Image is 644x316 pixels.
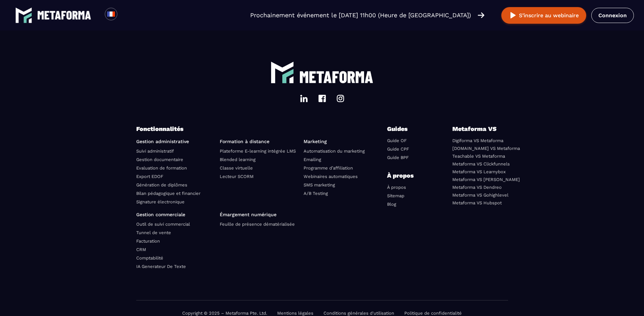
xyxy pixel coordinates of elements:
[304,149,365,154] a: Automatisation du marketing
[136,149,174,154] a: Suivi administratif
[452,185,502,190] a: Metaforma VS Dendreo
[452,169,506,174] a: Metaforma VS Learnybox
[182,311,267,316] p: Copyright © 2025 – Metaforma Pte. Ltd.
[304,182,335,187] a: SMS marketing
[452,124,508,134] p: Metaforma VS
[270,61,294,84] img: logo
[136,222,190,227] a: Outil de suivi commercial
[452,146,520,151] a: [DOMAIN_NAME] VS Metaforma
[404,311,462,316] a: Politique de confidentialité
[220,165,253,171] a: Classe virtuelle
[123,11,128,19] input: Search for option
[452,154,505,159] a: Teachable VS Metaforma
[591,8,634,23] a: Connexion
[387,171,428,180] p: À propos
[387,124,428,134] p: Guides
[136,124,387,134] p: Fonctionnalités
[336,94,344,103] img: instagram
[387,202,396,207] a: Blog
[136,239,160,244] a: Facturation
[136,199,185,204] a: Signature électronique
[250,10,471,20] p: Prochainement événement le [DATE] 11h00 (Heure de [GEOGRAPHIC_DATA])
[136,174,163,179] a: Export EDOF
[304,157,321,162] a: Emailing
[136,247,146,252] a: CRM
[387,146,409,152] a: Guide CPF
[478,12,484,19] img: arrow-right
[452,193,508,198] a: Metaforma VS Gohighlevel
[452,177,520,182] a: Metaforma VS [PERSON_NAME]
[37,11,91,20] img: logo
[136,255,163,261] a: Comptabilité
[318,94,326,103] img: facebook
[220,222,295,227] a: Feuille de présence dématérialisée
[452,138,503,143] a: Digiforma VS Metaforma
[136,139,215,144] p: Gestion administrative
[501,7,586,24] button: S’inscrire au webinaire
[304,191,328,196] a: A/B Testing
[452,161,510,166] a: Metaforma VS Clickfunnels
[277,311,313,316] a: Mentions légales
[299,71,374,83] img: logo
[107,10,115,18] img: fr
[136,182,187,187] a: Génération de diplômes
[509,11,517,20] img: play
[136,165,187,171] a: Evaluation de formation
[136,212,215,217] p: Gestion commerciale
[387,155,409,160] a: Guide BPF
[136,264,186,269] a: IA Generateur De Texte
[220,174,254,179] a: Lecteur SCORM
[220,149,296,154] a: Plateforme E-learning intégrée LMS
[304,174,358,179] a: Webinaires automatiques
[15,7,32,24] img: logo
[136,157,183,162] a: Gestion documentaire
[387,193,404,198] a: Sitemap
[220,157,256,162] a: Blended learning
[300,94,308,103] img: linkedin
[387,185,406,190] a: À propos
[220,212,299,217] p: Émargement numérique
[220,139,299,144] p: Formation à distance
[324,311,394,316] a: Conditions générales d'utilisation
[387,138,407,143] a: Guide OF
[117,8,134,23] div: Search for option
[136,230,171,235] a: Tunnel de vente
[452,200,502,205] a: Metaforma VS Hubspot
[136,191,200,196] a: Bilan pédagogique et financier
[304,139,382,144] p: Marketing
[304,165,353,171] a: Programme d’affiliation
